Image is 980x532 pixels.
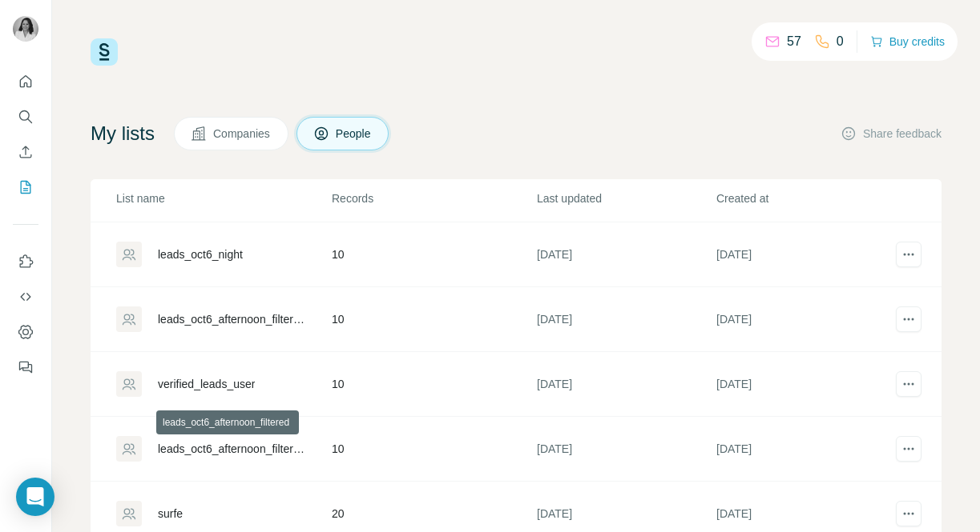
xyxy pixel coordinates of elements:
button: Use Surfe on LinkedIn [13,247,38,276]
h4: My lists [91,121,155,146]
p: Created at [716,190,894,206]
button: Use Surfe API [13,282,38,311]
td: [DATE] [536,352,716,417]
button: actions [896,371,922,397]
td: [DATE] [536,287,716,352]
td: [DATE] [716,352,895,417]
div: leads_oct6_afternoon_filtered [158,311,304,327]
button: Feedback [13,353,38,382]
div: leads_oct6_afternoon_filtered [158,441,304,457]
button: Dashboard [13,318,38,346]
button: Share feedback [841,126,942,142]
button: actions [896,436,922,462]
button: Search [13,102,38,131]
p: Records [332,190,535,206]
p: 57 [787,32,801,51]
button: actions [896,306,922,332]
td: [DATE] [716,417,895,482]
button: Quick start [13,67,38,96]
div: leads_oct6_night [158,246,243,262]
td: [DATE] [536,417,716,482]
div: surfe [158,506,183,522]
td: 10 [331,222,536,287]
button: actions [896,242,922,267]
p: Last updated [537,190,715,206]
td: 10 [331,417,536,482]
td: [DATE] [716,222,895,287]
button: actions [896,501,922,526]
td: [DATE] [716,287,895,352]
button: Enrich CSV [13,138,38,166]
img: Avatar [13,16,38,42]
span: Companies [213,126,272,142]
p: List name [116,190,330,206]
div: Open Intercom Messenger [16,478,54,516]
td: [DATE] [536,222,716,287]
td: 10 [331,287,536,352]
button: My lists [13,173,38,202]
button: Buy credits [870,30,945,53]
td: 10 [331,352,536,417]
div: verified_leads_user [158,376,255,392]
span: People [336,126,373,142]
p: 0 [837,32,844,51]
img: Surfe Logo [91,38,118,66]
